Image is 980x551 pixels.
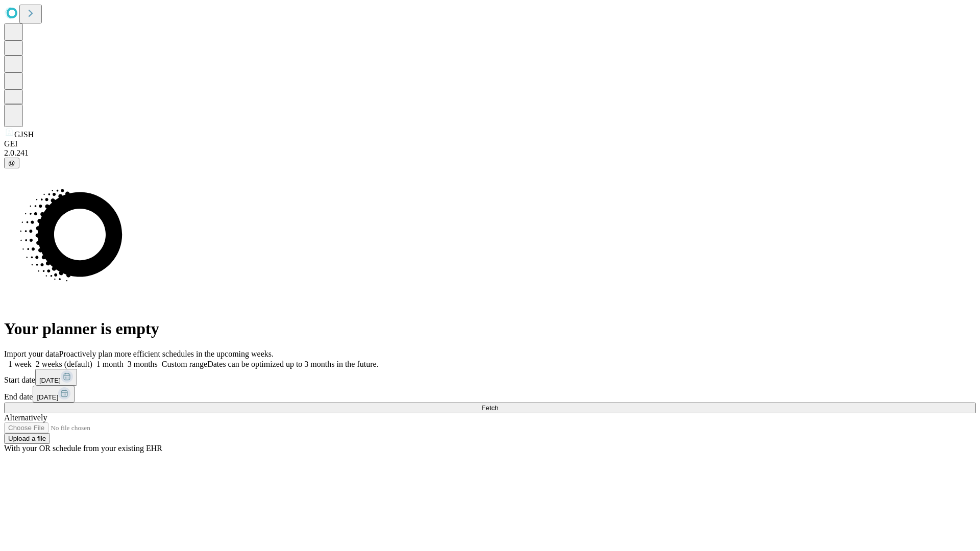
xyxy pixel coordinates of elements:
span: 2 weeks (default) [36,360,92,368]
span: 1 month [96,360,124,368]
span: Alternatively [4,413,47,422]
span: @ [8,159,15,167]
span: Dates can be optimized up to 3 months in the future. [207,360,378,368]
button: [DATE] [33,386,75,403]
div: Start date [4,369,976,386]
div: GEI [4,139,976,148]
button: Fetch [4,403,976,413]
span: [DATE] [37,393,58,401]
h1: Your planner is empty [4,319,976,338]
div: 2.0.241 [4,148,976,158]
span: [DATE] [39,377,61,384]
span: Import your data [4,349,59,358]
button: [DATE] [35,369,77,386]
button: @ [4,158,19,168]
span: Custom range [162,360,207,368]
button: Upload a file [4,433,50,444]
span: Proactively plan more efficient schedules in the upcoming weeks. [59,349,274,358]
div: End date [4,386,976,403]
span: 1 week [8,360,32,368]
span: With your OR schedule from your existing EHR [4,444,162,453]
span: GJSH [14,130,34,139]
span: 3 months [128,360,158,368]
span: Fetch [481,404,498,412]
